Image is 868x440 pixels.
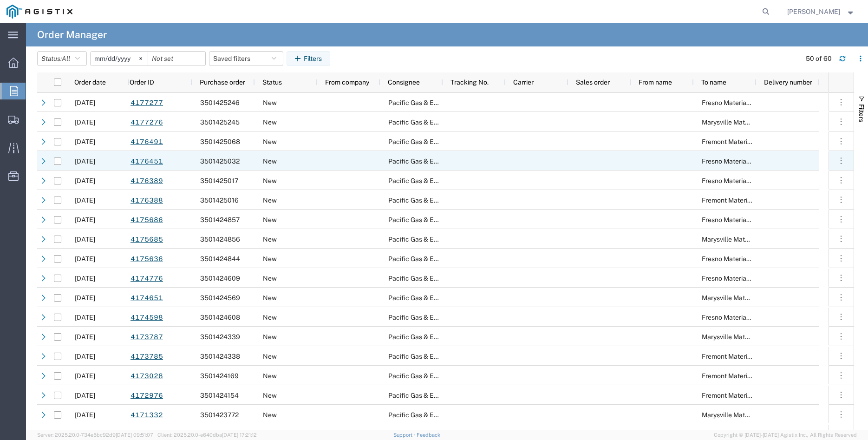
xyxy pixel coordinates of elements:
span: 10/02/2025 [75,372,95,380]
span: 3501424608 [200,314,240,321]
span: To name [701,79,726,86]
span: 10/08/2025 [75,158,95,165]
span: 10/07/2025 [75,255,95,263]
span: 10/09/2025 [75,118,95,126]
span: 3501425032 [200,158,240,165]
span: New [263,99,277,106]
span: Order date [74,79,106,86]
span: 10/06/2025 [75,294,95,302]
span: New [263,333,277,341]
span: New [263,138,277,145]
span: Pacific Gas & Electric Company [388,333,483,341]
span: Pacific Gas & Electric Company [388,197,483,204]
span: Fremont Materials Receiving [702,392,787,399]
span: 3501424569 [200,294,240,302]
button: [PERSON_NAME] [787,6,855,17]
span: Sales order [576,79,610,86]
span: Pacific Gas & Electric Company [388,99,483,106]
span: Copyright © [DATE]-[DATE] Agistix Inc., All Rights Reserved [714,431,857,439]
span: New [263,255,277,263]
span: New [263,411,277,419]
span: Status [262,79,282,86]
span: Filters [858,104,865,122]
span: Pacific Gas & Electric Company [388,158,483,165]
span: Pacific Gas & Electric Company [388,255,483,263]
span: New [263,158,277,165]
span: Marysville Materials Receiving [702,294,792,302]
span: New [263,275,277,282]
a: 4176451 [130,153,163,170]
span: Marysville Materials Receiving [702,411,792,419]
span: 10/08/2025 [75,197,95,204]
span: 10/07/2025 [75,216,95,223]
a: 4176491 [130,134,163,150]
span: Fremont Materials Receiving [702,197,787,204]
button: Saved filters [209,51,283,66]
span: [DATE] 17:21:12 [222,432,257,438]
a: Support [393,432,417,438]
span: Delivery number [764,79,812,86]
span: Pacific Gas & Electric Company [388,353,483,360]
span: 10/06/2025 [75,275,95,282]
a: 4174651 [130,290,163,306]
span: Fresno Materials Receiving [702,275,782,282]
a: 4175686 [130,212,163,228]
span: New [263,372,277,380]
span: 3501425245 [200,118,240,126]
span: 10/08/2025 [75,177,95,184]
span: Pacific Gas & Electric Company [388,392,483,399]
a: 4175636 [130,251,163,267]
span: New [263,216,277,223]
span: New [263,314,277,321]
span: 10/03/2025 [75,353,95,360]
span: New [263,236,277,243]
span: 3501424856 [200,236,240,243]
div: 50 of 60 [806,54,832,64]
span: Purchase order [200,79,245,86]
a: 4174598 [130,309,163,326]
span: New [263,177,277,184]
span: Fresno Materials Receiving [702,177,782,184]
span: 3501424154 [200,392,239,399]
span: Fresno Materials Receiving [702,255,782,263]
span: 10/08/2025 [75,138,95,145]
span: Fremont Materials Receiving [702,353,787,360]
span: Pacific Gas & Electric Company [388,372,483,380]
span: New [263,118,277,126]
span: Pacific Gas & Electric Company [388,138,483,145]
span: Pacific Gas & Electric Company [388,294,483,302]
span: 3501425017 [200,177,238,184]
span: 10/07/2025 [75,236,95,243]
a: 4175685 [130,231,163,248]
span: New [263,294,277,302]
span: Fresno Materials Receiving [702,99,782,106]
a: 4173787 [130,329,163,345]
span: From name [639,79,672,86]
span: Pacific Gas & Electric Company [388,236,483,243]
span: All [62,55,70,62]
input: Not set [148,52,205,66]
a: 4173785 [130,348,163,365]
span: [DATE] 09:51:07 [116,432,153,438]
span: Fresno Materials Receiving [702,314,782,321]
span: 3501423772 [200,411,239,419]
span: From company [325,79,369,86]
button: Filters [287,51,330,66]
span: 3501424339 [200,333,240,341]
span: Carrier [513,79,534,86]
span: New [263,353,277,360]
span: Server: 2025.20.0-734e5bc92d9 [37,432,153,438]
a: 4176388 [130,192,163,209]
span: Pacific Gas & Electric Company [388,118,483,126]
span: Client: 2025.20.0-e640dba [157,432,257,438]
span: 3501424169 [200,372,239,380]
span: Betty Ortiz [787,7,840,17]
span: Marysville Materials Receiving [702,118,792,126]
span: Fremont Materials Receiving [702,372,787,380]
span: Consignee [388,79,420,86]
span: Pacific Gas & Electric Company [388,411,483,419]
span: 10/09/2025 [75,99,95,106]
span: 3501424609 [200,275,240,282]
span: 3501424857 [200,216,240,223]
span: Fresno Materials Receiving [702,216,782,223]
